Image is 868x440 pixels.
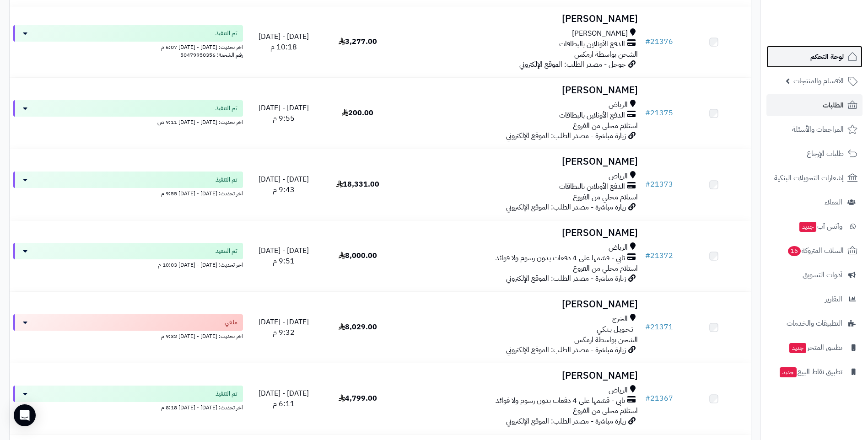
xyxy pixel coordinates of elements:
[339,250,377,261] span: 8,000.00
[766,264,863,286] a: أدوات التسويق
[259,245,309,267] span: [DATE] - [DATE] 9:51 م
[609,100,628,110] span: الرياض
[806,23,859,43] img: logo-2.png
[399,85,638,96] h3: [PERSON_NAME]
[788,246,801,256] span: 16
[573,263,638,274] span: استلام محلي من الفروع
[645,179,650,190] span: #
[342,107,373,118] span: 200.00
[789,343,806,353] span: جديد
[779,365,842,378] span: تطبيق نقاط البيع
[14,404,36,426] div: Open Intercom Messenger
[645,107,650,118] span: #
[506,202,626,213] span: زيارة مباشرة - مصدر الطلب: الموقع الإلكتروني
[339,36,377,47] span: 3,277.00
[810,50,844,63] span: لوحة التحكم
[645,250,673,261] a: #21372
[506,416,626,427] span: زيارة مباشرة - مصدر الطلب: الموقع الإلكتروني
[766,288,863,310] a: التقارير
[645,322,673,333] a: #21371
[766,361,863,383] a: تطبيق نقاط البيعجديد
[399,299,638,310] h3: [PERSON_NAME]
[788,341,842,354] span: تطبيق المتجر
[13,42,243,51] div: اخر تحديث: [DATE] - [DATE] 6:07 م
[216,389,237,398] span: تم التنفيذ
[645,250,650,261] span: #
[399,370,638,381] h3: [PERSON_NAME]
[216,104,237,113] span: تم التنفيذ
[573,192,638,203] span: استلام محلي من الفروع
[645,393,673,404] a: #21367
[573,120,638,131] span: استلام محلي من الفروع
[793,75,844,87] span: الأقسام والمنتجات
[787,317,842,330] span: التطبيقات والخدمات
[799,222,816,232] span: جديد
[13,188,243,198] div: اخر تحديث: [DATE] - [DATE] 9:55 م
[823,99,844,112] span: الطلبات
[645,107,673,118] a: #21375
[399,14,638,24] h3: [PERSON_NAME]
[798,220,842,233] span: وآتس آب
[496,396,625,406] span: تابي - قسّمها على 4 دفعات بدون رسوم ولا فوائد
[259,317,309,338] span: [DATE] - [DATE] 9:32 م
[807,147,844,160] span: طلبات الإرجاع
[766,215,863,237] a: وآتس آبجديد
[216,175,237,184] span: تم التنفيذ
[399,228,638,238] h3: [PERSON_NAME]
[766,118,863,140] a: المراجعات والأسئلة
[612,314,628,324] span: الخرج
[506,344,626,355] span: زيارة مباشرة - مصدر الطلب: الموقع الإلكتروني
[609,171,628,182] span: الرياض
[766,312,863,334] a: التطبيقات والخدمات
[259,174,309,195] span: [DATE] - [DATE] 9:43 م
[216,29,237,38] span: تم التنفيذ
[519,59,626,70] span: جوجل - مصدر الطلب: الموقع الإلكتروني
[825,196,842,209] span: العملاء
[339,322,377,333] span: 8,029.00
[13,117,243,126] div: اخر تحديث: [DATE] - [DATE] 9:11 ص
[506,273,626,284] span: زيارة مباشرة - مصدر الطلب: الموقع الإلكتروني
[13,259,243,269] div: اخر تحديث: [DATE] - [DATE] 10:03 م
[259,102,309,124] span: [DATE] - [DATE] 9:55 م
[645,322,650,333] span: #
[803,268,842,281] span: أدوات التسويق
[609,385,628,396] span: الرياض
[766,143,863,165] a: طلبات الإرجاع
[766,94,863,116] a: الطلبات
[597,324,633,335] span: تـحـويـل بـنـكـي
[559,39,625,49] span: الدفع الأونلاين بالبطاقات
[13,331,243,340] div: اخر تحديث: [DATE] - [DATE] 9:32 م
[766,337,863,359] a: تطبيق المتجرجديد
[787,244,844,257] span: السلات المتروكة
[572,28,628,39] span: [PERSON_NAME]
[774,172,844,184] span: إشعارات التحويلات البنكية
[780,367,797,377] span: جديد
[645,393,650,404] span: #
[766,46,863,68] a: لوحة التحكم
[399,156,638,167] h3: [PERSON_NAME]
[792,123,844,136] span: المراجعات والأسئلة
[180,51,243,59] span: رقم الشحنة: 50479950356
[225,318,237,327] span: ملغي
[336,179,379,190] span: 18,331.00
[559,110,625,121] span: الدفع الأونلاين بالبطاقات
[259,388,309,409] span: [DATE] - [DATE] 6:11 م
[13,402,243,412] div: اخر تحديث: [DATE] - [DATE] 8:18 م
[496,253,625,263] span: تابي - قسّمها على 4 دفعات بدون رسوم ولا فوائد
[645,36,673,47] a: #21376
[573,405,638,416] span: استلام محلي من الفروع
[339,393,377,404] span: 4,799.00
[574,49,638,60] span: الشحن بواسطة ارمكس
[766,240,863,262] a: السلات المتروكة16
[216,247,237,256] span: تم التنفيذ
[506,130,626,141] span: زيارة مباشرة - مصدر الطلب: الموقع الإلكتروني
[645,179,673,190] a: #21373
[559,182,625,192] span: الدفع الأونلاين بالبطاقات
[259,31,309,53] span: [DATE] - [DATE] 10:18 م
[645,36,650,47] span: #
[766,191,863,213] a: العملاء
[609,242,628,253] span: الرياض
[766,167,863,189] a: إشعارات التحويلات البنكية
[574,334,638,345] span: الشحن بواسطة ارمكس
[825,293,842,306] span: التقارير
